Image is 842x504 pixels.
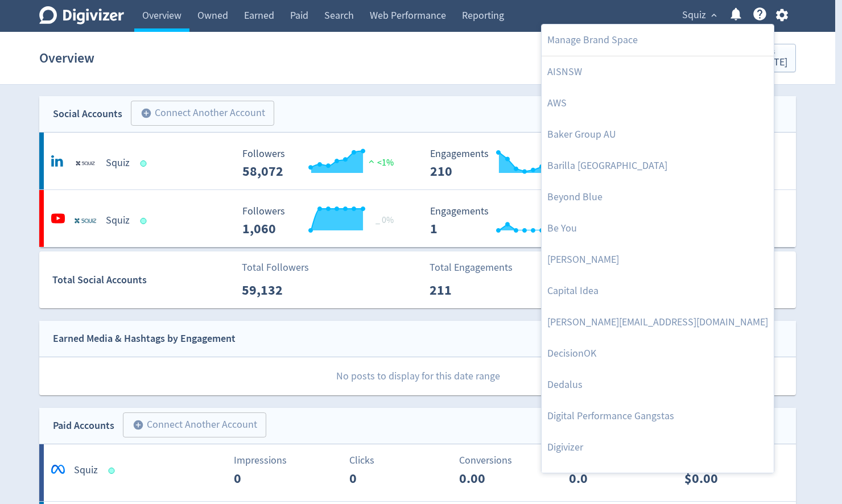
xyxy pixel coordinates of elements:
[542,432,774,463] a: Digivizer
[542,56,774,88] a: AISNSW
[542,307,774,338] a: [PERSON_NAME][EMAIL_ADDRESS][DOMAIN_NAME]
[542,369,774,400] a: Dedalus
[542,244,774,275] a: [PERSON_NAME]
[542,88,774,119] a: AWS
[542,24,774,56] a: Manage Brand Space
[542,150,774,181] a: Barilla [GEOGRAPHIC_DATA]
[542,213,774,244] a: Be You
[542,463,774,494] a: Digivizer SLT
[542,400,774,432] a: Digital Performance Gangstas
[542,181,774,213] a: Beyond Blue
[542,275,774,307] a: Capital Idea
[542,338,774,369] a: DecisionOK
[542,119,774,150] a: Baker Group AU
